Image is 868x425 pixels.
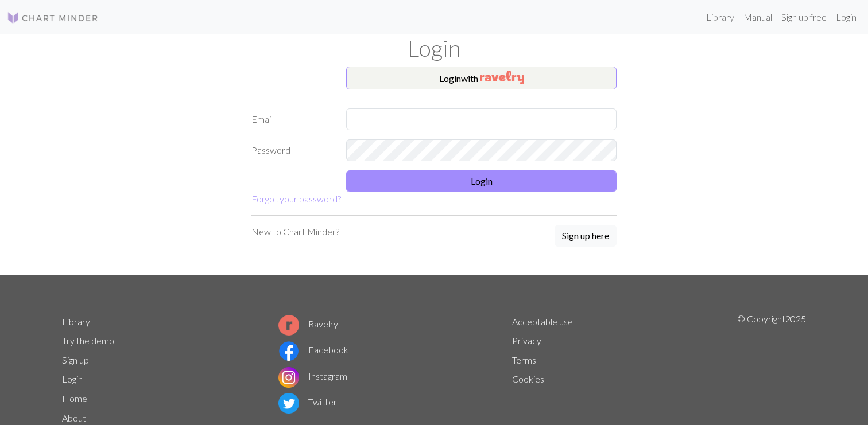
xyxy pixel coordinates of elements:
[346,67,617,89] button: Loginwith
[62,316,90,327] a: Library
[278,396,337,407] a: Twitter
[739,6,777,29] a: Manual
[480,71,524,84] img: Ravelry
[245,108,339,130] label: Email
[278,318,338,329] a: Ravelry
[278,344,348,355] a: Facebook
[346,170,617,192] button: Login
[62,412,86,423] a: About
[62,373,83,384] a: Login
[251,193,341,204] a: Forgot your password?
[512,335,541,346] a: Privacy
[278,367,299,388] img: Instagram logo
[278,393,299,414] img: Twitter logo
[278,371,347,381] a: Instagram
[512,373,544,384] a: Cookies
[251,225,339,239] p: New to Chart Minder?
[278,315,299,336] img: Ravelry logo
[777,6,831,29] a: Sign up free
[831,6,861,29] a: Login
[7,11,99,25] img: Logo
[555,225,617,248] a: Sign up here
[555,225,617,247] button: Sign up here
[62,354,89,365] a: Sign up
[512,316,573,327] a: Acceptable use
[702,6,739,29] a: Library
[278,341,299,361] img: Facebook logo
[245,139,339,161] label: Password
[62,335,114,346] a: Try the demo
[512,354,536,365] a: Terms
[55,34,813,62] h1: Login
[62,393,87,404] a: Home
